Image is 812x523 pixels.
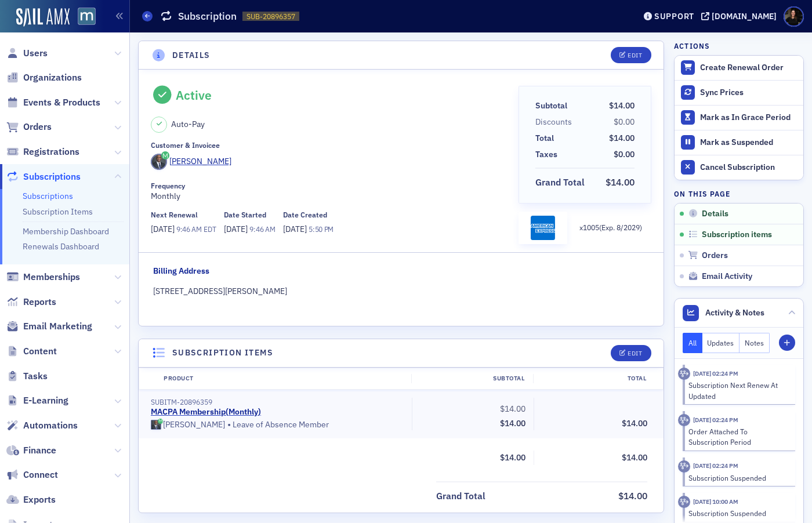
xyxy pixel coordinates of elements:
img: SailAMX [78,8,96,26]
a: MACPA Membership(Monthly) [151,407,261,417]
button: Sync Prices [675,80,803,105]
a: Registrations [6,146,79,158]
p: x 1005 (Exp. 8 / 2029 ) [579,222,642,233]
div: Next Renewal [151,210,198,219]
span: 9:46 AM [176,224,202,234]
span: • [227,419,231,431]
a: Users [6,47,48,60]
div: Frequency [151,181,185,190]
a: View Homepage [70,8,96,27]
h4: Details [172,49,211,61]
span: Auto-Pay [171,118,205,130]
button: Mark as Suspended [675,130,803,155]
a: [PERSON_NAME] [151,420,225,430]
h4: Actions [674,41,710,51]
span: Subtotal [535,100,571,112]
div: Sync Prices [700,88,797,98]
span: Orders [702,250,728,261]
div: [DOMAIN_NAME] [712,11,777,21]
div: [STREET_ADDRESS][PERSON_NAME] [153,285,650,297]
button: Edit [611,345,651,361]
span: Details [702,209,728,219]
span: Users [23,47,48,60]
span: Email Marketing [23,320,92,333]
span: $14.00 [622,452,647,463]
span: $14.00 [622,418,647,428]
h4: Subscription items [172,347,273,359]
div: Leave of Absence Member [151,419,404,431]
span: SUB-20896357 [246,12,295,21]
div: Activity [678,496,690,508]
div: Grand Total [436,489,485,503]
div: [PERSON_NAME] [169,155,231,168]
time: 7/16/2025 10:00 AM [693,497,738,506]
div: Subtotal [535,100,567,112]
div: Edit [628,52,642,59]
time: 10/9/2025 02:24 PM [693,369,738,377]
span: Subscriptions [23,170,81,183]
span: [DATE] [151,224,176,234]
div: Edit [628,350,642,357]
div: Mark as Suspended [700,137,797,148]
div: Date Created [283,210,327,219]
span: Finance [23,444,56,457]
a: Reports [6,296,56,308]
span: Reports [23,296,56,308]
span: Connect [23,468,58,481]
a: Content [6,345,57,358]
span: Profile [784,6,804,27]
a: Orders [6,121,52,133]
a: Events & Products [6,96,100,109]
a: Memberships [6,271,80,284]
span: $14.00 [500,404,525,414]
span: Content [23,345,57,358]
a: SailAMX [16,8,70,27]
span: [DATE] [224,224,249,234]
a: Connect [6,468,58,481]
span: Orders [23,121,52,133]
div: Grand Total [535,176,585,190]
a: Organizations [6,71,82,84]
span: EDT [202,224,216,234]
div: Discounts [535,116,572,128]
button: Updates [702,333,740,353]
button: [DOMAIN_NAME] [701,12,781,20]
span: Subscription items [702,230,772,240]
a: Renewals Dashboard [23,241,99,252]
div: Cancel Subscription [700,162,797,173]
span: $14.00 [500,452,525,463]
span: Organizations [23,71,82,84]
div: Activity [678,368,690,380]
div: Mark as In Grace Period [700,112,797,123]
div: Subscription Suspended [688,473,788,483]
span: Grand Total [436,489,490,503]
span: $14.00 [609,133,635,143]
a: Tasks [6,370,48,383]
span: Exports [23,493,56,506]
a: Exports [6,493,56,506]
span: Email Activity [702,271,752,282]
button: Notes [739,333,770,353]
div: Activity [678,460,690,473]
button: Cancel Subscription [675,155,803,180]
span: [DATE] [283,224,309,234]
div: Taxes [535,148,557,161]
div: Subscription Next Renew At Updated [688,380,788,401]
button: Mark as In Grace Period [675,105,803,130]
button: Create Renewal Order [675,56,803,80]
span: $0.00 [614,117,635,127]
span: Registrations [23,146,79,158]
h4: On this page [674,188,804,199]
div: Order Attached To Subscription Period [688,426,788,448]
span: Activity & Notes [705,307,764,319]
span: $0.00 [614,149,635,159]
span: Taxes [535,148,561,161]
div: Date Started [224,210,266,219]
div: [PERSON_NAME] [163,420,225,430]
div: Active [176,88,212,103]
span: Tasks [23,370,48,383]
div: Product [155,374,411,383]
span: Grand Total [535,176,589,190]
span: 9:46 AM [249,224,275,234]
time: 10/9/2025 02:24 PM [693,416,738,424]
